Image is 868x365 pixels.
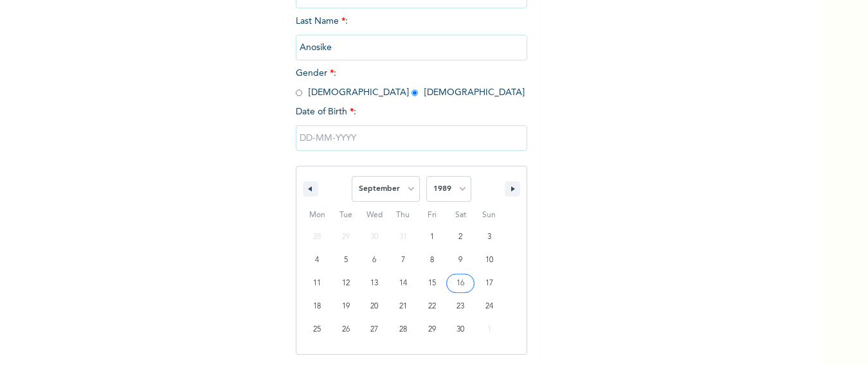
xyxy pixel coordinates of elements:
[446,205,475,226] span: Sat
[372,249,376,272] span: 6
[342,318,350,341] span: 26
[344,249,348,272] span: 5
[296,17,527,52] span: Last Name :
[303,205,332,226] span: Mon
[457,318,464,341] span: 30
[389,272,418,295] button: 14
[303,295,332,318] button: 18
[457,272,464,295] span: 16
[296,125,527,151] input: DD-MM-YYYY
[417,318,446,341] button: 29
[360,272,389,295] button: 13
[360,318,389,341] button: 27
[332,205,361,226] span: Tue
[401,249,405,272] span: 7
[458,249,462,272] span: 9
[475,249,503,272] button: 10
[446,226,475,249] button: 2
[417,249,446,272] button: 8
[428,295,436,318] span: 22
[332,249,361,272] button: 5
[296,105,356,119] span: Date of Birth :
[303,249,332,272] button: 4
[296,35,527,60] input: Enter your last name
[428,318,436,341] span: 29
[389,295,418,318] button: 21
[485,249,493,272] span: 10
[475,295,503,318] button: 24
[370,272,378,295] span: 13
[399,318,407,341] span: 28
[313,272,321,295] span: 11
[332,295,361,318] button: 19
[332,318,361,341] button: 26
[475,272,503,295] button: 17
[370,295,378,318] span: 20
[370,318,378,341] span: 27
[360,249,389,272] button: 6
[389,249,418,272] button: 7
[446,295,475,318] button: 23
[417,205,446,226] span: Fri
[417,272,446,295] button: 15
[389,318,418,341] button: 28
[296,69,525,97] span: Gender : [DEMOGRAPHIC_DATA] [DEMOGRAPHIC_DATA]
[315,249,319,272] span: 4
[313,295,321,318] span: 18
[430,226,434,249] span: 1
[458,226,462,249] span: 2
[399,272,407,295] span: 14
[360,205,389,226] span: Wed
[342,295,350,318] span: 19
[485,272,493,295] span: 17
[399,295,407,318] span: 21
[389,205,418,226] span: Thu
[313,318,321,341] span: 25
[487,226,491,249] span: 3
[446,272,475,295] button: 16
[332,272,361,295] button: 12
[428,272,436,295] span: 15
[430,249,434,272] span: 8
[475,205,503,226] span: Sun
[485,295,493,318] span: 24
[475,226,503,249] button: 3
[417,295,446,318] button: 22
[446,318,475,341] button: 30
[446,249,475,272] button: 9
[360,295,389,318] button: 20
[303,318,332,341] button: 25
[303,272,332,295] button: 11
[457,295,464,318] span: 23
[417,226,446,249] button: 1
[342,272,350,295] span: 12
